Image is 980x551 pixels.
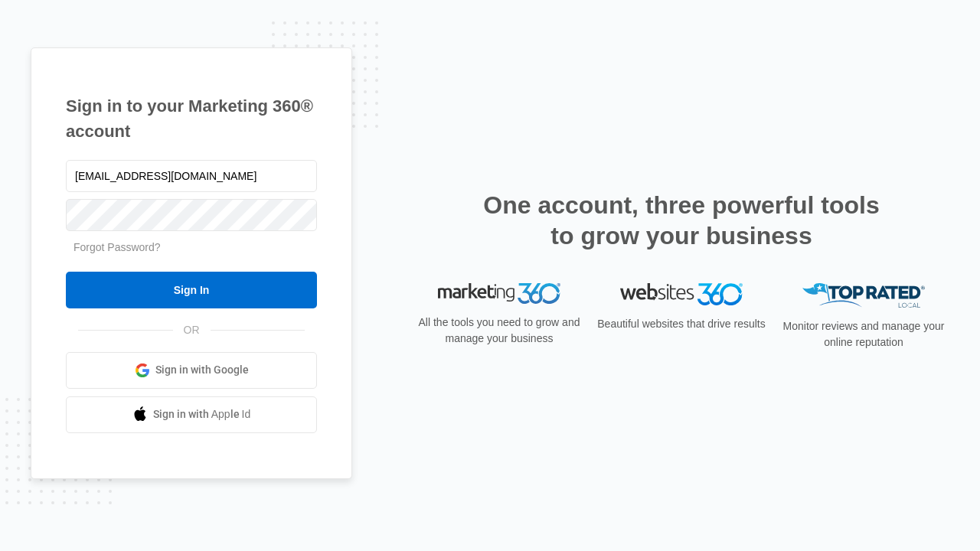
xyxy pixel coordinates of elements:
[66,352,317,389] a: Sign in with Google
[73,241,161,253] a: Forgot Password?
[479,190,884,251] h2: One account, three powerful tools to grow your business
[413,315,585,347] p: All the tools you need to grow and manage your business
[173,322,211,338] span: OR
[153,406,251,422] span: Sign in with Apple Id
[596,316,767,332] p: Beautiful websites that drive results
[778,318,949,350] p: Monitor reviews and manage your online reputation
[66,93,317,144] h1: Sign in to your Marketing 360® account
[66,160,317,192] input: Email
[620,283,743,305] img: Websites 360
[438,283,560,305] img: Marketing 360
[155,362,249,378] span: Sign in with Google
[66,396,317,433] a: Sign in with Apple Id
[66,272,317,308] input: Sign In
[802,283,925,308] img: Top Rated Local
